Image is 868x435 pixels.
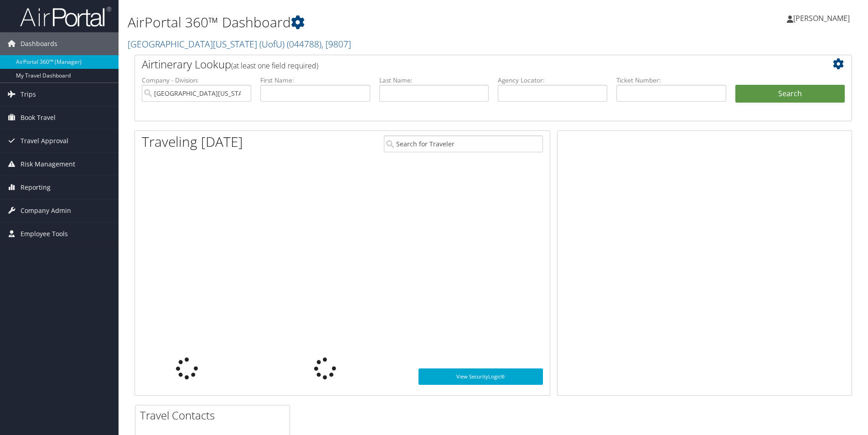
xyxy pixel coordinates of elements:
[21,106,56,129] span: Book Travel
[384,135,543,152] input: Search for Traveler
[787,5,859,32] a: [PERSON_NAME]
[142,57,785,72] h2: Airtinerary Lookup
[21,176,51,199] span: Reporting
[498,76,607,85] label: Agency Locator:
[21,32,57,55] span: Dashboards
[21,153,75,176] span: Risk Management
[793,13,850,23] span: [PERSON_NAME]
[616,76,726,85] label: Ticket Number:
[231,61,318,71] span: (at least one field required)
[142,132,243,151] h1: Traveling [DATE]
[140,408,289,423] h2: Travel Contacts
[20,6,111,27] img: airportal-logo.png
[21,199,71,222] span: Company Admin
[128,13,615,32] h1: AirPortal 360™ Dashboard
[379,76,489,85] label: Last Name:
[735,85,845,103] button: Search
[260,76,370,85] label: First Name:
[128,38,351,50] a: [GEOGRAPHIC_DATA][US_STATE] (UofU)
[21,129,68,152] span: Travel Approval
[321,38,351,50] span: , [ 9807 ]
[287,38,321,50] span: ( 044788 )
[418,368,543,385] a: View SecurityLogic®
[21,223,68,245] span: Employee Tools
[21,83,36,106] span: Trips
[142,76,251,85] label: Company - Division:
